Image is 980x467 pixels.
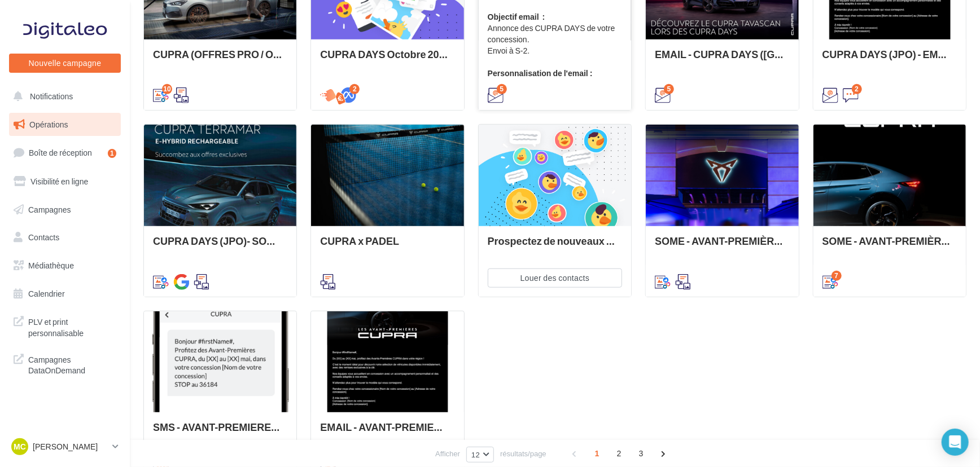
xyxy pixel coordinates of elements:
[500,448,546,459] span: résultats/page
[588,444,606,462] span: 1
[153,421,287,444] div: SMS - AVANT-PREMIERES CUPRA PART (VENTES PRIVEES)
[28,352,116,376] span: Campagnes DataOnDemand
[497,84,507,94] div: 5
[942,429,969,456] div: Open Intercom Messenger
[664,84,674,94] div: 5
[320,235,454,258] div: CUPRA x PADEL
[7,170,123,193] a: Visibilité en ligne
[852,84,862,94] div: 2
[610,444,628,462] span: 2
[632,444,650,462] span: 3
[28,314,116,338] span: PLV et print personnalisable
[823,49,957,71] div: CUPRA DAYS (JPO) - EMAIL + SMS
[7,347,123,381] a: Campagnes DataOnDemand
[7,85,119,108] button: Notifications
[7,113,123,136] a: Opérations
[349,84,360,94] div: 2
[832,271,842,281] div: 7
[466,447,494,462] button: 12
[9,54,121,73] button: Nouvelle campagne
[162,84,172,94] div: 10
[153,49,287,71] div: CUPRA (OFFRES PRO / OCT) - SOCIAL MEDIA
[435,448,460,459] span: Afficher
[28,204,71,214] span: Campagnes
[7,198,123,222] a: Campagnes
[29,148,92,157] span: Boîte de réception
[655,49,789,71] div: EMAIL - CUPRA DAYS ([GEOGRAPHIC_DATA]) Private Générique
[153,235,287,258] div: CUPRA DAYS (JPO)- SOCIAL MEDIA
[7,310,123,343] a: PLV et print personnalisable
[30,177,88,186] span: Visibilité en ligne
[823,235,957,258] div: SOME - AVANT-PREMIÈRES CUPRA PART (VENTES PRIVEES)
[29,120,68,129] span: Opérations
[488,12,545,21] strong: Objectif email :
[7,140,123,165] a: Boîte de réception1
[7,254,123,277] a: Médiathèque
[14,441,26,452] span: MC
[488,235,622,258] div: Prospectez de nouveaux contacts
[320,421,454,444] div: EMAIL - AVANT-PREMIERES CUPRA PART (VENTES PRIVEES)
[7,282,123,306] a: Calendrier
[655,235,789,258] div: SOME - AVANT-PREMIÈRES CUPRA FOR BUSINESS (VENTES PRIVEES)
[33,441,108,452] p: [PERSON_NAME]
[108,149,116,158] div: 1
[7,226,123,249] a: Contacts
[9,436,121,457] a: MC [PERSON_NAME]
[28,289,65,298] span: Calendrier
[471,450,480,459] span: 12
[488,68,593,78] strong: Personnalisation de l'email :
[488,268,622,288] button: Louer des contacts
[28,232,59,242] span: Contacts
[28,261,74,270] span: Médiathèque
[320,49,454,71] div: CUPRA DAYS Octobre 2025
[30,91,73,101] span: Notifications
